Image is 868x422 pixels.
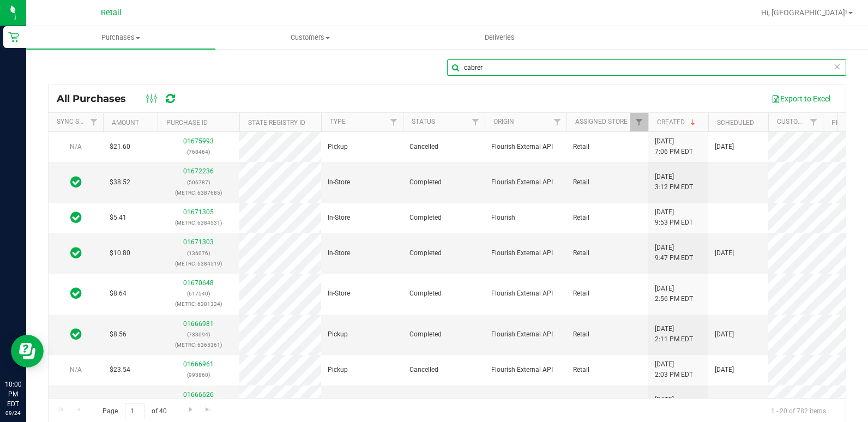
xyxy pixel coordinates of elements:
[8,32,19,43] inline-svg: Retail
[491,248,553,258] span: Flourish External API
[762,403,835,419] span: 1 - 20 of 782 items
[164,299,233,309] p: (METRC: 6381334)
[330,118,346,125] a: Type
[491,288,553,299] span: Flourish External API
[70,245,82,261] span: In Sync
[110,177,130,188] span: $38.52
[110,213,126,223] span: $5.41
[385,113,403,131] a: Filter
[575,118,628,125] a: Assigned Store
[164,340,233,350] p: (METRC: 6365361)
[5,379,21,409] p: 10:00 PM EDT
[164,288,233,299] p: (617540)
[85,113,103,131] a: Filter
[655,243,693,263] span: [DATE] 9:47 PM EDT
[777,118,811,125] a: Customer
[491,365,553,375] span: Flourish External API
[328,329,348,340] span: Pickup
[70,210,82,225] span: In Sync
[328,248,350,258] span: In-Store
[409,213,442,223] span: Completed
[573,248,589,258] span: Retail
[412,118,435,125] a: Status
[493,118,514,125] a: Origin
[467,113,485,131] a: Filter
[409,177,442,188] span: Completed
[655,395,697,415] span: [DATE] 12:03 PM EDT
[248,119,305,126] a: State Registry ID
[166,119,208,126] a: Purchase ID
[110,248,130,258] span: $10.80
[328,177,350,188] span: In-Store
[164,188,233,198] p: (METRC: 6387685)
[183,360,214,368] a: 01666961
[715,365,734,375] span: [DATE]
[405,26,594,49] a: Deliveries
[655,284,693,304] span: [DATE] 2:56 PM EDT
[805,113,823,131] a: Filter
[110,329,126,340] span: $8.56
[11,335,44,367] iframe: Resource center
[112,119,139,126] a: Amount
[183,320,214,328] a: 01666981
[125,403,144,420] input: 1
[183,279,214,287] a: 01670648
[409,288,442,299] span: Completed
[548,113,566,131] a: Filter
[110,288,126,299] span: $8.64
[491,329,553,340] span: Flourish External API
[409,142,438,152] span: Cancelled
[831,119,854,126] a: Phone
[573,142,589,152] span: Retail
[110,365,130,375] span: $23.54
[5,409,21,417] p: 09/24
[164,218,233,228] p: (METRC: 6384531)
[164,329,233,340] p: (733094)
[655,207,693,228] span: [DATE] 9:53 PM EDT
[70,366,82,373] span: N/A
[57,118,99,125] a: Sync Status
[183,208,214,216] a: 01671305
[491,142,553,152] span: Flourish External API
[328,142,348,152] span: Pickup
[573,365,589,375] span: Retail
[655,324,693,345] span: [DATE] 2:11 PM EDT
[200,403,216,418] a: Go to the last page
[573,213,589,223] span: Retail
[715,248,734,258] span: [DATE]
[761,8,847,17] span: Hi, [GEOGRAPHIC_DATA]!
[183,167,214,175] a: 01672236
[655,359,693,380] span: [DATE] 2:03 PM EDT
[833,59,841,74] span: Clear
[630,113,648,131] a: Filter
[26,33,215,43] span: Purchases
[491,213,515,223] span: Flourish
[657,118,697,126] a: Created
[93,403,176,420] span: Page of 40
[215,26,405,49] a: Customers
[70,286,82,301] span: In Sync
[110,142,130,152] span: $21.60
[491,177,553,188] span: Flourish External API
[409,248,442,258] span: Completed
[573,177,589,188] span: Retail
[470,33,529,43] span: Deliveries
[764,89,837,108] button: Export to Excel
[70,174,82,190] span: In Sync
[328,365,348,375] span: Pickup
[715,142,734,152] span: [DATE]
[183,403,198,418] a: Go to the next page
[183,238,214,246] a: 01671303
[57,93,137,105] span: All Purchases
[183,391,214,399] a: 01666626
[573,288,589,299] span: Retail
[655,172,693,192] span: [DATE] 3:12 PM EDT
[717,119,754,126] a: Scheduled
[26,26,215,49] a: Purchases
[328,288,350,299] span: In-Store
[447,59,846,76] input: Search Purchase ID, Original ID, State Registry ID or Customer Name...
[183,137,214,145] a: 01675993
[164,147,233,157] p: (768464)
[715,329,734,340] span: [DATE]
[409,329,442,340] span: Completed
